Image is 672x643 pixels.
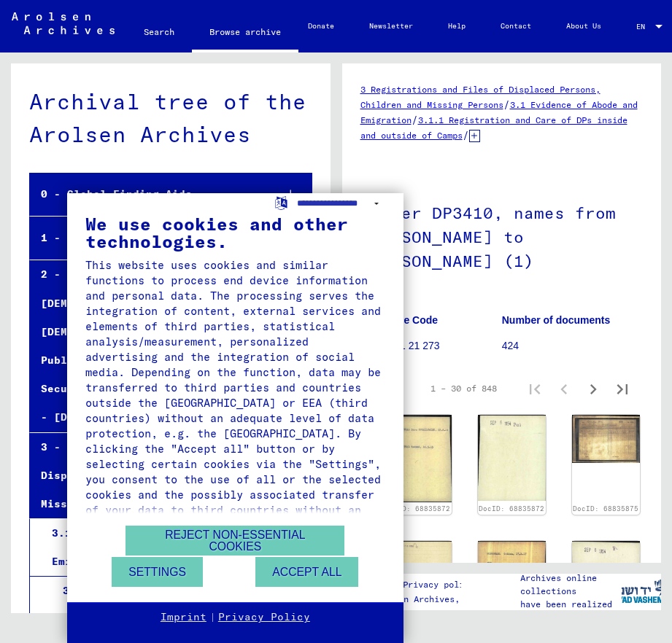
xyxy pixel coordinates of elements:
[112,557,203,587] button: Settings
[161,610,206,625] a: Imprint
[255,557,358,587] button: Accept all
[85,257,385,533] div: This website uses cookies and similar functions to process end device information and personal da...
[85,215,385,250] div: We use cookies and other technologies.
[218,610,310,625] a: Privacy Policy
[125,526,344,556] button: Reject non-essential cookies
